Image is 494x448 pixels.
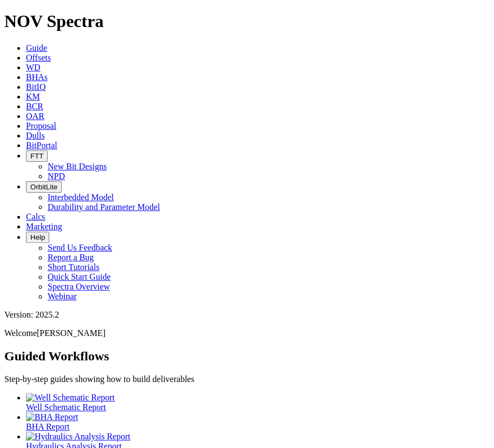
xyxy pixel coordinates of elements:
div: Version: 2025.2 [4,310,490,320]
a: Dulls [26,131,45,140]
a: BitIQ [26,82,45,91]
a: Spectra Overview [48,282,110,291]
button: FTT [26,150,48,162]
span: Well Schematic Report [26,403,106,412]
img: Hydraulics Analysis Report [26,432,130,442]
a: Quick Start Guide [48,272,110,281]
a: Guide [26,43,47,52]
a: Well Schematic Report Well Schematic Report [26,393,490,412]
button: Help [26,232,49,243]
a: OAR [26,111,44,121]
a: Calcs [26,212,45,221]
a: BHAs [26,73,48,82]
p: Step-by-step guides showing how to build deliverables [4,374,490,384]
a: KM [26,92,40,101]
span: FTT [30,152,43,160]
button: OrbitLite [26,181,62,193]
a: Interbedded Model [48,193,114,202]
span: Help [30,233,45,241]
a: WD [26,63,41,72]
a: BHA Report BHA Report [26,412,490,431]
h1: NOV Spectra [4,11,490,31]
a: Webinar [48,292,77,301]
span: [PERSON_NAME] [37,328,106,338]
a: Short Tutorials [48,262,100,272]
a: Send Us Feedback [48,243,112,252]
img: Well Schematic Report [26,393,115,403]
span: BHA Report [26,422,69,431]
a: BCR [26,102,43,111]
img: BHA Report [26,412,78,422]
a: Proposal [26,121,56,130]
a: New Bit Designs [48,162,107,171]
a: BitPortal [26,141,57,150]
p: Welcome [4,328,490,338]
a: Durability and Parameter Model [48,202,160,212]
h2: Guided Workflows [4,349,490,364]
span: OrbitLite [30,183,57,191]
a: Offsets [26,53,51,62]
a: NPD [48,172,65,181]
a: Marketing [26,222,62,231]
a: Report a Bug [48,253,94,262]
